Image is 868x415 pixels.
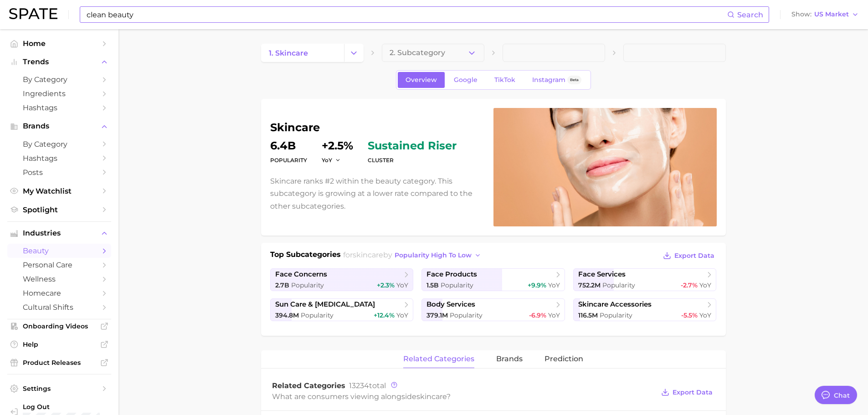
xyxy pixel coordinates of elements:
span: 1.5b [426,281,439,289]
a: Settings [7,382,111,395]
span: 2.7b [275,281,289,289]
a: Google [446,72,485,88]
span: YoY [699,281,711,289]
button: Brands [7,119,111,133]
span: 1. skincare [269,49,308,57]
a: sun care & [MEDICAL_DATA]394.8m Popularity+12.4% YoY [270,298,414,321]
span: YoY [322,156,332,164]
a: wellness [7,272,111,286]
span: Ingredients [23,89,96,98]
a: body services379.1m Popularity-6.9% YoY [421,298,565,321]
dt: cluster [368,155,457,166]
span: face services [578,270,626,279]
span: -2.7% [681,281,698,289]
button: Change Category [344,44,364,62]
span: 116.5m [578,311,598,319]
span: Brands [23,122,96,130]
span: Popularity [291,281,324,289]
a: cultural shifts [7,300,111,314]
a: face products1.5b Popularity+9.9% YoY [421,268,565,291]
span: Home [23,39,96,48]
span: 13234 [349,381,369,390]
span: Help [23,340,96,348]
a: Overview [398,72,445,88]
button: ShowUS Market [789,9,861,20]
span: Export Data [674,252,714,260]
span: Trends [23,58,96,66]
button: Export Data [661,249,716,262]
span: Spotlight [23,205,96,214]
span: Popularity [450,311,483,319]
span: -6.9% [529,311,546,319]
span: for by [343,251,484,259]
span: 394.8m [275,311,299,319]
a: Posts [7,165,111,179]
span: body services [426,300,475,309]
button: 2. Subcategory [382,44,484,62]
span: homecare [23,289,96,297]
span: brands [496,355,523,363]
button: Export Data [659,386,714,399]
span: YoY [699,311,711,319]
span: Onboarding Videos [23,322,96,330]
span: Popularity [600,311,632,319]
span: Prediction [544,355,583,363]
span: by Category [23,75,96,84]
button: Industries [7,226,111,240]
span: Google [454,76,478,84]
span: skincare accessories [578,300,652,309]
button: popularity high to low [392,249,484,261]
span: +2.3% [377,281,395,289]
span: related categories [403,355,474,363]
span: US Market [814,12,849,17]
span: +9.9% [528,281,546,289]
span: Overview [406,76,437,84]
span: Settings [23,384,96,393]
span: Instagram [532,76,565,84]
a: Onboarding Videos [7,319,111,333]
h1: Top Subcategories [270,249,341,263]
a: Hashtags [7,151,111,165]
span: Hashtags [23,103,96,112]
a: Home [7,36,111,51]
button: Trends [7,55,111,69]
span: total [349,381,386,390]
span: TikTok [494,76,515,84]
span: 379.1m [426,311,448,319]
span: YoY [548,281,560,289]
a: Hashtags [7,101,111,115]
span: face concerns [275,270,327,279]
a: Help [7,338,111,351]
span: cultural shifts [23,303,96,312]
span: Posts [23,168,96,177]
span: sun care & [MEDICAL_DATA] [275,300,375,309]
span: Popularity [602,281,635,289]
span: +12.4% [374,311,395,319]
span: Product Releases [23,359,96,367]
span: Industries [23,229,96,237]
span: Hashtags [23,154,96,163]
span: 2. Subcategory [390,49,445,57]
dt: Popularity [270,155,307,166]
a: personal care [7,258,111,272]
a: face services752.2m Popularity-2.7% YoY [573,268,717,291]
span: Log Out [23,403,104,411]
span: Search [737,10,763,19]
span: sustained riser [368,140,457,151]
p: Skincare ranks #2 within the beauty category. This subcategory is growing at a lower rate compare... [270,175,483,212]
span: YoY [396,281,408,289]
span: 752.2m [578,281,601,289]
span: Popularity [301,311,334,319]
span: Related Categories [272,381,345,390]
span: skincare [353,251,383,259]
a: 1. skincare [261,44,344,62]
span: popularity high to low [395,251,472,259]
a: face concerns2.7b Popularity+2.3% YoY [270,268,414,291]
a: InstagramBeta [524,72,589,88]
dd: +2.5% [322,140,353,151]
div: What are consumers viewing alongside ? [272,390,655,403]
span: -5.5% [681,311,698,319]
span: skincare [416,392,447,401]
dd: 6.4b [270,140,307,151]
input: Search here for a brand, industry, or ingredient [86,7,727,22]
